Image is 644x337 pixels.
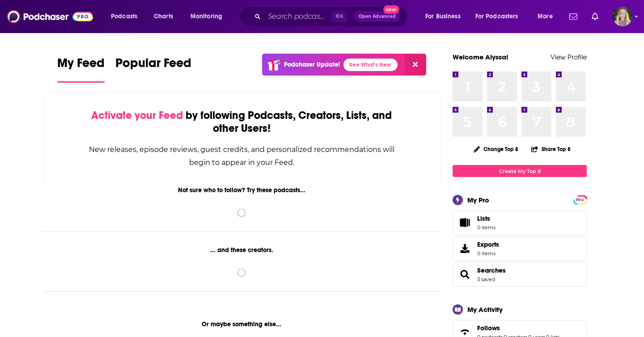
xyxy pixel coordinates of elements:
img: User Profile [613,7,632,26]
span: Logged in as lauren19365 [613,7,632,26]
a: 3 saved [477,276,495,282]
button: Change Top 8 [468,143,524,155]
span: Charts [154,10,173,23]
a: View Profile [551,53,587,61]
span: Popular Feed [115,55,191,76]
input: Search podcasts, credits, & more... [264,9,331,24]
button: open menu [531,9,564,24]
div: ... and these creators. [43,246,441,254]
div: Search podcasts, credits, & more... [248,6,416,27]
a: My Feed [57,55,105,83]
button: open menu [470,9,531,24]
span: 0 items [477,250,499,257]
a: Create My Top 8 [453,165,587,177]
span: For Podcasters [475,10,518,23]
a: Searches [477,266,506,274]
div: New releases, episode reviews, guest credits, and personalized recommendations will begin to appe... [88,143,395,169]
div: My Activity [467,305,503,314]
span: Activate your Feed [91,109,183,122]
span: Exports [477,240,499,249]
div: Not sure who to follow? Try these podcasts... [43,186,441,194]
img: Podchaser - Follow, Share and Rate Podcasts [7,8,93,25]
span: Monitoring [191,10,222,23]
a: Welcome Alyssa! [453,53,508,61]
a: See What's New [343,59,398,71]
a: Charts [148,9,178,24]
button: open menu [419,9,472,24]
span: Podcasts [111,10,137,23]
span: PRO [575,197,585,203]
a: Exports [453,236,587,261]
span: 0 items [477,224,496,231]
button: open menu [105,9,149,24]
span: New [383,5,399,14]
button: Open AdvancedNew [355,11,400,22]
span: Lists [477,215,496,223]
p: Podchaser Update! [284,61,340,68]
span: ⌘ K [331,11,347,22]
button: open menu [184,9,234,24]
a: Lists [453,211,587,235]
button: Share Top 8 [531,140,571,158]
a: Follows [477,324,559,332]
span: Follows [477,324,500,332]
a: Popular Feed [115,55,191,83]
span: Lists [477,215,490,223]
span: More [538,10,553,23]
span: Searches [453,262,587,286]
div: by following Podcasts, Creators, Lists, and other Users! [88,109,395,135]
div: My Pro [467,196,489,204]
span: My Feed [57,55,105,76]
span: Lists [456,216,474,229]
a: PRO [575,196,585,203]
a: Show notifications dropdown [566,9,581,24]
a: Searches [456,268,474,281]
span: Exports [456,242,474,255]
div: Or maybe something else... [43,320,441,328]
button: Show profile menu [613,7,632,26]
span: For Business [425,10,461,23]
span: Open Advanced [359,14,396,19]
a: Show notifications dropdown [588,9,602,24]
